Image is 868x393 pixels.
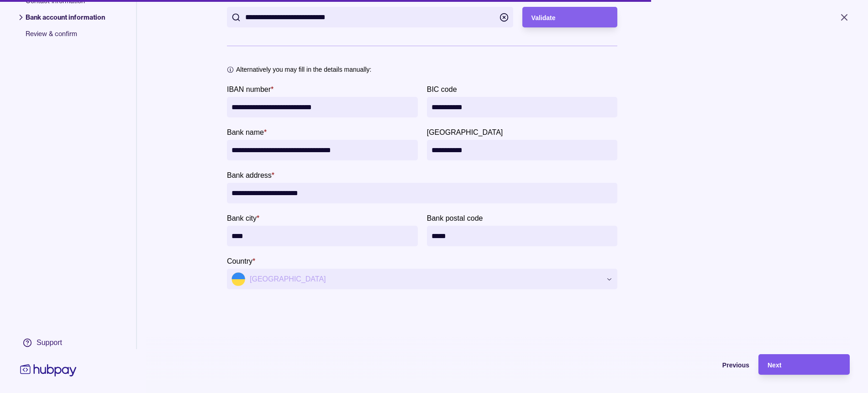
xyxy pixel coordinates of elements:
button: Next [758,354,850,375]
label: Bank city [227,212,259,223]
label: Bank address [227,170,274,181]
p: BIC code [427,85,457,93]
input: IBAN [245,7,495,27]
input: Bank address [231,183,613,203]
p: Bank name [227,128,264,136]
label: Bank province [427,127,503,138]
p: IBAN number [227,85,271,93]
span: Next [768,361,781,369]
button: Validate [522,7,618,27]
label: BIC code [427,84,457,95]
p: [GEOGRAPHIC_DATA] [427,128,503,136]
a: Support [18,333,79,352]
p: Bank address [227,171,272,179]
label: Country [227,255,255,266]
span: Review & confirm [26,29,105,46]
input: BIC code [431,97,613,117]
span: Previous [722,361,749,369]
input: Bank postal code [431,226,613,246]
label: Bank postal code [427,212,483,223]
input: bankName [231,140,413,160]
p: Country [227,257,253,265]
input: IBAN number [231,97,413,117]
input: Bank province [431,140,613,160]
span: Bank account information [26,13,105,29]
p: Alternatively you may fill in the details manually: [236,64,371,74]
input: Bank city [231,226,413,246]
button: Previous [658,354,749,375]
div: Support [37,338,62,348]
span: Validate [531,14,556,21]
label: IBAN number [227,84,274,95]
p: Bank city [227,214,257,222]
label: Bank name [227,127,267,138]
button: Close [828,7,861,27]
p: Bank postal code [427,214,483,222]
